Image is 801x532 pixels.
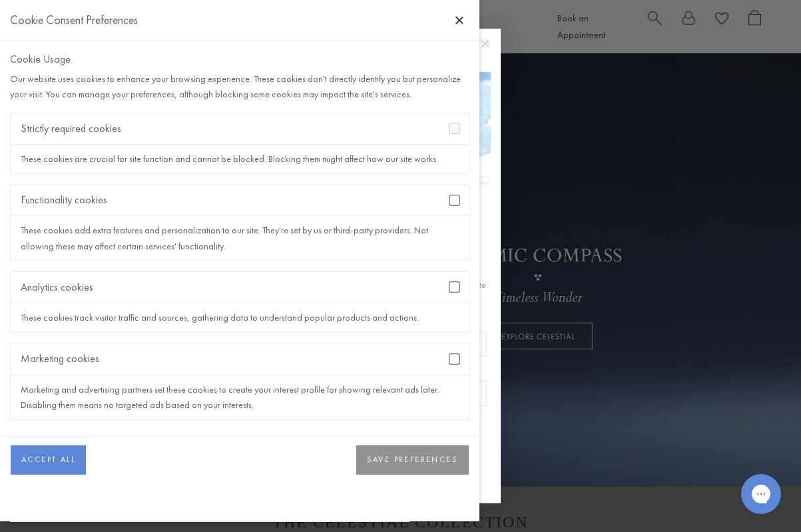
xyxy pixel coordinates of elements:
[11,145,469,173] div: These cookies are crucial for site function and cannot be blocked. Blocking them might affect how...
[356,445,469,475] button: SAVE PREFERENCES
[10,51,469,68] div: Cookie Usage
[11,272,469,303] div: Analytics cookies
[11,375,469,419] div: Marketing and advertising partners set these cookies to create your interest profile for showing ...
[11,185,469,216] div: Functionality cookies
[734,469,788,519] iframe: Gorgias live chat messenger
[10,71,469,102] div: Our website uses cookies to enhance your browsing experience. These cookies don't directly identi...
[11,303,469,332] div: These cookies track visitor traffic and sources, gathering data to understand popular products an...
[11,216,469,260] div: These cookies add extra features and personalization to our site. They're set by us or third-part...
[11,343,469,375] div: Marketing cookies
[11,445,86,475] button: ACCEPT ALL
[483,42,500,59] button: Close dialog
[10,10,138,30] div: Cookie Consent Preferences
[11,113,469,145] div: Strictly required cookies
